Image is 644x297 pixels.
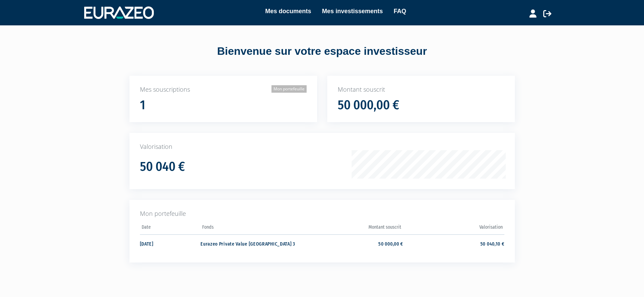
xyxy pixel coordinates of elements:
h1: 50 040 € [140,160,185,174]
a: Mes investissements [322,6,383,16]
td: 50 000,00 € [302,234,403,252]
td: [DATE] [140,234,201,252]
p: Mon portefeuille [140,209,504,218]
img: 1732889491-logotype_eurazeo_blanc_rvb.png [84,6,154,19]
p: Montant souscrit [338,85,504,94]
th: Date [140,222,201,235]
h1: 50 000,00 € [338,98,399,112]
th: Montant souscrit [302,222,403,235]
th: Valorisation [403,222,504,235]
th: Fonds [200,222,302,235]
a: Mon portefeuille [271,85,307,93]
p: Mes souscriptions [140,85,307,94]
td: 50 040,10 € [403,234,504,252]
p: Valorisation [140,142,504,151]
a: FAQ [394,6,406,16]
div: Bienvenue sur votre espace investisseur [114,44,530,59]
a: Mes documents [265,6,311,16]
td: Eurazeo Private Value [GEOGRAPHIC_DATA] 3 [200,234,302,252]
h1: 1 [140,98,145,112]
